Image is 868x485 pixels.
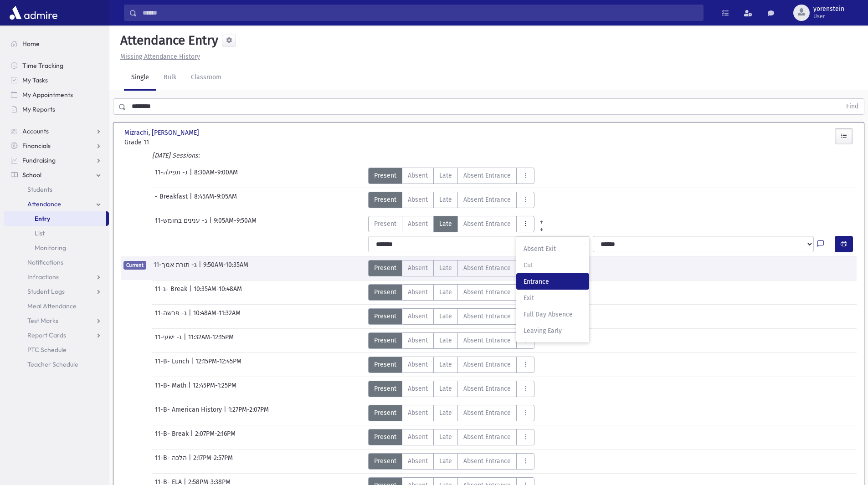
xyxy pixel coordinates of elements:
span: Late [439,171,452,180]
a: Financials [4,138,109,153]
span: Present [374,311,396,321]
span: | [224,405,228,421]
span: Absent [408,384,428,393]
div: AttTypes [368,216,549,232]
span: Late [439,336,452,345]
span: Meal Attendance [27,302,77,310]
span: Absent Entrance [463,408,511,418]
span: | [189,284,194,301]
span: School [22,171,41,179]
div: AttTypes [368,381,534,397]
span: My Appointments [22,91,73,99]
u: Missing Attendance History [120,53,200,61]
span: Accounts [22,127,49,135]
span: | [188,381,193,397]
span: Present [374,360,396,369]
a: Bulk [156,65,184,91]
span: Teacher Schedule [27,360,78,368]
a: Infractions [4,270,109,284]
span: 11-B- Lunch [155,357,191,373]
span: 2:17PM-2:57PM [193,453,233,470]
span: Absent [408,287,428,297]
span: Late [439,432,452,442]
span: Monitoring [35,244,66,252]
span: 8:45AM-9:05AM [194,192,237,208]
input: Search [137,5,703,21]
a: Notifications [4,255,109,270]
span: Mizrachi, [PERSON_NAME] [124,128,201,138]
span: 11-B- Math [155,381,188,397]
span: 11-ג- תורת אמך [154,260,199,276]
span: | [209,216,214,232]
span: 11-ג- תפילה [155,168,190,184]
a: My Appointments [4,87,109,102]
div: AttTypes [368,405,534,421]
span: Late [439,219,452,229]
span: Exit [524,293,582,303]
span: | [189,453,193,470]
span: Late [439,263,452,273]
a: Students [4,182,109,197]
span: Absent [408,432,428,442]
span: Attendance [27,200,61,208]
div: AttTypes [368,260,534,276]
span: Notifications [27,258,63,266]
span: Absent Entrance [463,219,511,229]
div: AttTypes [368,284,534,301]
span: | [199,260,203,276]
span: User [813,13,844,20]
span: Absent [408,219,428,229]
span: Fundraising [22,156,56,164]
span: - Breakfast [155,192,190,208]
span: 9:05AM-9:50AM [214,216,257,232]
span: | [184,332,188,349]
a: Accounts [4,124,109,138]
span: 11:32AM-12:15PM [188,332,234,349]
span: | [191,357,195,373]
span: | [190,168,194,184]
span: Absent [408,195,428,204]
a: Entry [4,211,106,226]
span: Present [374,336,396,345]
span: 11-B- הלכה [155,453,189,470]
span: Present [374,219,396,229]
span: 10:48AM-11:32AM [193,308,241,325]
span: Absent Entrance [463,456,511,466]
div: AttTypes [368,332,534,349]
span: Present [374,432,396,442]
span: Report Cards [27,331,66,339]
span: Absent Entrance [463,171,511,180]
a: Missing Attendance History [117,53,200,61]
span: 10:35AM-10:48AM [194,284,242,301]
span: Absent Exit [524,244,582,254]
span: Late [439,311,452,321]
a: Monitoring [4,240,109,255]
span: Entry [35,214,50,223]
span: Present [374,171,396,180]
i: [DATE] Sessions: [152,152,200,159]
span: Absent Entrance [463,360,511,369]
span: Absent [408,336,428,345]
span: Absent [408,456,428,466]
a: Report Cards [4,328,109,342]
span: Present [374,408,396,418]
div: AttTypes [368,453,534,470]
span: Late [439,195,452,204]
span: Absent Entrance [463,384,511,393]
a: Attendance [4,197,109,211]
span: Absent [408,171,428,180]
span: 12:45PM-1:25PM [193,381,236,397]
span: Late [439,360,452,369]
div: AttTypes [368,357,534,373]
a: My Tasks [4,73,109,87]
a: Test Marks [4,313,109,328]
span: | [189,308,193,325]
div: AttTypes [368,429,534,445]
span: Test Marks [27,317,58,325]
span: Absent [408,263,428,273]
span: Present [374,384,396,393]
div: AttTypes [368,192,534,208]
span: 11-ג- Break [155,284,189,301]
span: 12:15PM-12:45PM [195,357,241,373]
a: Classroom [184,65,229,91]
